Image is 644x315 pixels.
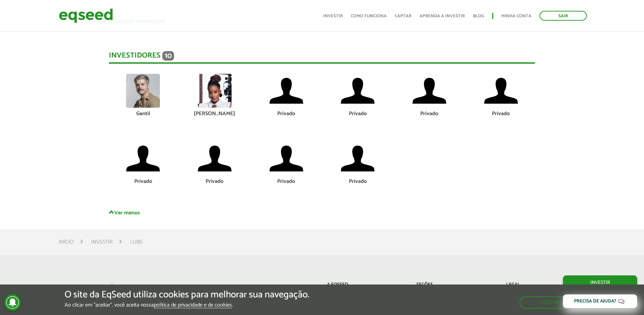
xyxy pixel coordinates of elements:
[109,51,535,64] div: Investidores
[470,111,532,117] div: Privado
[269,74,303,108] img: default-user.png
[563,275,637,290] a: Investir
[256,179,317,184] div: Privado
[351,14,387,18] a: Como funciona
[420,14,465,18] a: Aprenda a investir
[269,142,303,175] img: default-user.png
[501,14,531,18] a: Minha conta
[198,142,232,175] img: default-user.png
[327,111,388,117] div: Privado
[59,282,114,300] img: EqSeed Logo
[59,7,113,25] img: EqSeed
[341,142,375,175] img: default-user.png
[65,290,309,300] h5: O site da EqSeed utiliza cookies para melhorar sua navegação.
[112,111,174,117] div: Gentil
[65,302,309,308] p: Ao clicar em "aceitar", você aceita nossa .
[473,14,484,18] a: Blog
[412,74,446,108] img: default-user.png
[198,74,232,108] img: picture-90970-1668946421.jpg
[520,296,580,309] button: Aceitar
[184,111,245,117] div: [PERSON_NAME]
[506,282,586,288] p: Legal
[327,179,388,184] div: Privado
[126,142,160,175] img: default-user.png
[130,237,142,247] li: Lubs
[59,239,74,245] a: Início
[416,282,496,288] p: Seções
[109,209,535,216] a: Ver menos
[256,111,317,117] div: Privado
[323,14,343,18] a: Investir
[540,11,587,21] a: Sair
[399,111,460,117] div: Privado
[126,74,160,108] img: picture-123564-1758224931.png
[91,239,113,245] a: Investir
[341,74,375,108] img: default-user.png
[484,74,518,108] img: default-user.png
[162,51,174,61] span: 10
[184,179,245,184] div: Privado
[395,14,411,18] a: Captar
[154,302,232,308] a: política de privacidade e de cookies
[112,179,174,184] div: Privado
[327,282,406,288] p: A EqSeed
